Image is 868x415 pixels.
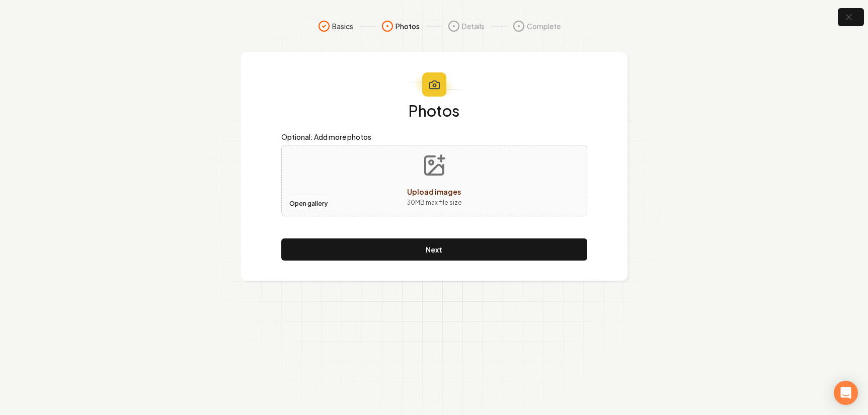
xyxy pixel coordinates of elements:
h1: Photos [281,103,587,119]
button: Next [281,238,587,261]
button: Upload images [399,145,470,216]
button: Open gallery [286,196,331,212]
span: Complete [527,21,561,31]
span: Details [462,21,485,31]
div: Open Intercom Messenger [834,381,858,405]
span: Photos [396,21,420,31]
p: 30 MB max file size [407,198,462,208]
span: Upload images [407,187,461,196]
label: Optional: Add more photos [281,131,587,143]
span: Basics [332,21,353,31]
